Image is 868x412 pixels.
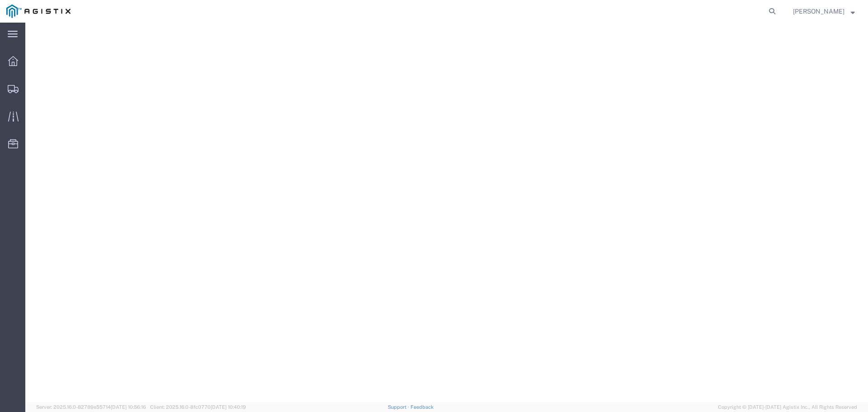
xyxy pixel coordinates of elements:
img: logo [6,5,71,18]
span: Copyright © [DATE]-[DATE] Agistix Inc., All Rights Reserved [718,403,857,411]
iframe: FS Legacy Container [25,23,868,403]
a: Feedback [410,404,434,410]
a: Support [388,404,410,410]
button: [PERSON_NAME] [793,6,855,17]
span: Alexander Baetens [793,6,844,16]
span: [DATE] 10:40:19 [211,404,246,410]
span: Client: 2025.16.0-8fc0770 [150,404,246,410]
span: [DATE] 10:56:16 [111,404,146,410]
span: Server: 2025.16.0-82789e55714 [36,404,146,410]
